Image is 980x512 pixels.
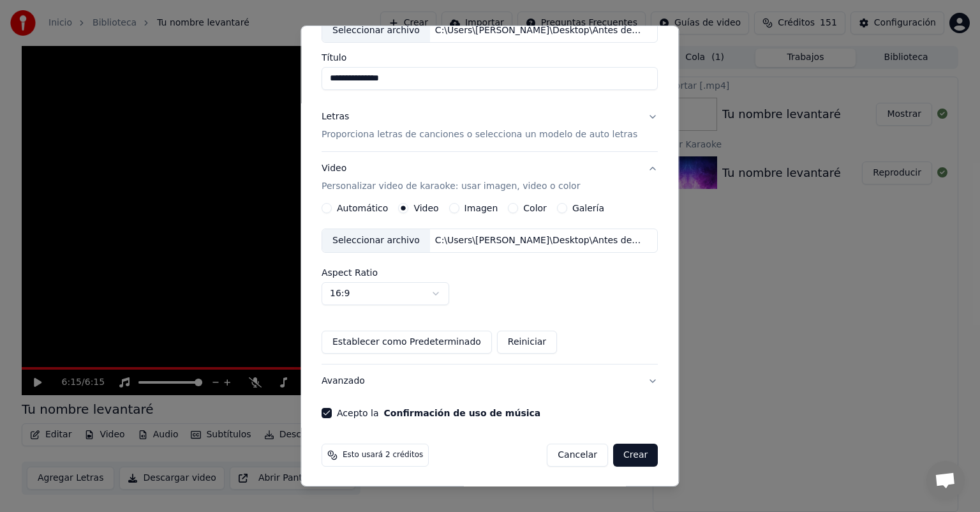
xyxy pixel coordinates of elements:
button: Acepto la [384,409,541,418]
button: LetrasProporciona letras de canciones o selecciona un modelo de auto letras [322,100,658,151]
span: Esto usará 2 créditos [343,450,423,460]
div: Seleccionar archivo [322,19,430,42]
button: VideoPersonalizar video de karaoke: usar imagen, video o color [322,152,658,203]
p: Proporciona letras de canciones o selecciona un modelo de auto letras [322,128,637,141]
div: Letras [322,110,349,123]
label: Acepto la [337,409,540,418]
p: Personalizar video de karaoke: usar imagen, video o color [322,180,580,193]
button: Cancelar [547,444,609,467]
div: VideoPersonalizar video de karaoke: usar imagen, video o color [322,203,658,364]
div: C:\Users\[PERSON_NAME]\Desktop\Antes del Karaoke\Rey de Majestad.mp4 [430,234,647,247]
div: Seleccionar archivo [322,229,430,252]
button: Establecer como Predeterminado [322,331,492,354]
button: Avanzado [322,365,658,398]
div: Video [322,162,580,193]
label: Video [414,204,439,213]
label: Galería [572,204,604,213]
button: Crear [613,444,658,467]
button: Reiniciar [497,331,557,354]
label: Automático [337,204,388,213]
label: Aspect Ratio [322,268,658,277]
label: Color [524,204,547,213]
div: C:\Users\[PERSON_NAME]\Desktop\Antes del Karaoke\Rey de Majestad.mp4 [430,24,647,37]
label: Título [322,53,658,62]
label: Imagen [464,204,498,213]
